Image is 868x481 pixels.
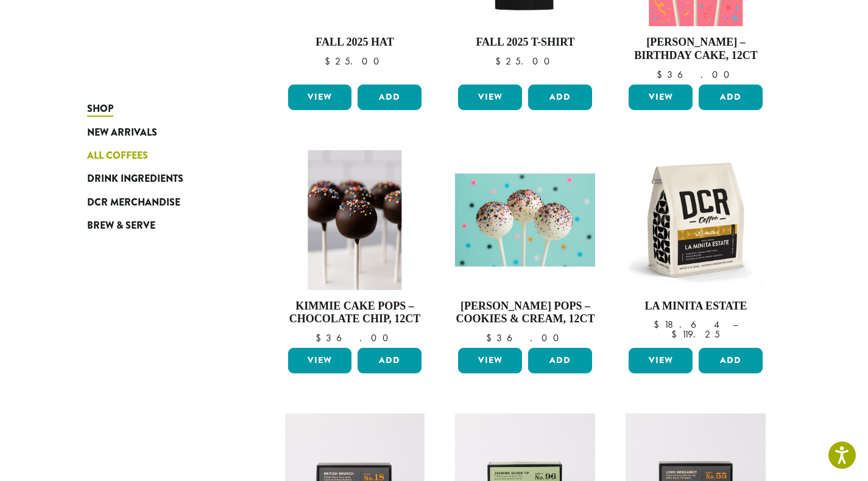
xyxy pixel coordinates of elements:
a: View [288,85,352,110]
bdi: 36.00 [486,331,565,344]
a: Kimmie Cake Pops – Chocolate Chip, 12ct $36.00 [285,150,425,343]
button: Add [528,85,592,110]
img: Cookies-and-Cream.png [455,173,595,266]
h4: [PERSON_NAME] Pops – Cookies & Cream, 12ct [455,300,595,326]
span: $ [316,331,326,344]
a: Drink Ingredients [87,167,233,190]
span: $ [657,68,667,81]
span: DCR Merchandise [87,195,180,210]
a: New Arrivals [87,120,233,144]
button: Add [699,85,763,110]
a: View [458,85,522,110]
bdi: 36.00 [657,68,735,81]
a: View [629,85,693,110]
span: $ [495,55,506,67]
button: Add [528,348,592,373]
bdi: 36.00 [316,331,394,344]
span: $ [654,318,664,331]
a: View [629,348,693,373]
button: Add [358,348,422,373]
h4: [PERSON_NAME] – Birthday Cake, 12ct [626,36,766,62]
span: $ [486,331,496,344]
a: DCR Merchandise [87,191,233,214]
img: Chocolate-Chip.png [308,150,401,290]
span: Shop [87,102,113,117]
bdi: 25.00 [325,55,385,67]
span: Brew & Serve [87,218,155,234]
button: Add [358,85,422,110]
span: All Coffees [87,148,148,164]
h4: Kimmie Cake Pops – Chocolate Chip, 12ct [285,300,425,326]
h4: Fall 2025 T-Shirt [455,36,595,49]
a: View [288,348,352,373]
img: DCR-12oz-La-Minita-Estate-Stock-scaled.png [626,150,766,290]
a: View [458,348,522,373]
button: Add [699,348,763,373]
h4: Fall 2025 Hat [285,36,425,49]
a: All Coffees [87,144,233,167]
span: – [733,318,738,331]
a: [PERSON_NAME] Pops – Cookies & Cream, 12ct $36.00 [455,150,595,343]
bdi: 25.00 [495,55,556,67]
span: New Arrivals [87,125,157,140]
span: $ [325,55,335,67]
bdi: 18.64 [654,318,721,331]
a: Brew & Serve [87,214,233,237]
h4: La Minita Estate [626,300,766,313]
bdi: 119.25 [671,328,720,341]
span: Drink Ingredients [87,171,183,187]
a: La Minita Estate [626,150,766,343]
a: Shop [87,97,233,120]
span: $ [671,328,682,341]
